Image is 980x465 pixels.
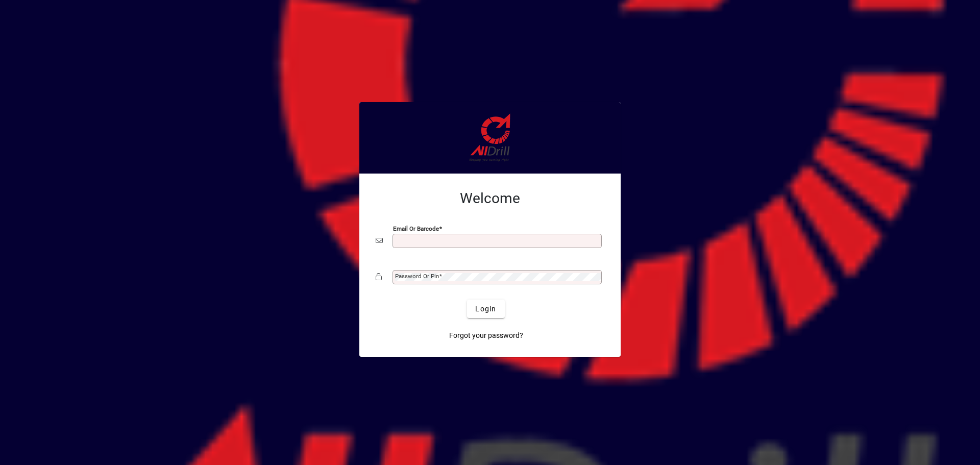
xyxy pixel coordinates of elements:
span: Forgot your password? [449,330,523,341]
span: Login [475,304,496,314]
button: Login [467,300,504,318]
mat-label: Password or Pin [395,273,439,280]
a: Forgot your password? [445,326,527,345]
h2: Welcome [376,190,604,207]
mat-label: Email or Barcode [393,225,439,232]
